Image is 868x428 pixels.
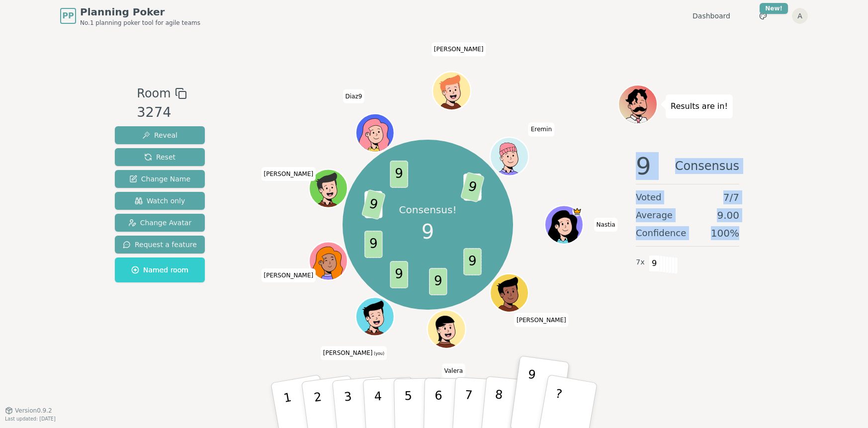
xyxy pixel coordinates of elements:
[62,10,74,22] span: PP
[115,126,205,144] button: Reveal
[514,313,569,327] span: Click to change your name
[15,407,52,415] span: Version 0.9.2
[399,203,457,217] p: Consensus!
[343,89,365,103] span: Click to change your name
[261,268,316,282] span: Click to change your name
[321,346,387,360] span: Click to change your name
[80,19,200,27] span: No.1 planning poker tool for agile teams
[693,11,730,21] a: Dashboard
[137,85,171,102] span: Room
[115,192,205,210] button: Watch only
[723,190,739,204] span: 7 / 7
[131,265,188,275] span: Named room
[636,208,673,222] span: Average
[432,42,486,56] span: Click to change your name
[129,174,190,184] span: Change Name
[115,236,205,254] button: Request a feature
[760,3,788,14] div: New!
[390,161,408,187] span: 9
[115,257,205,282] button: Named room
[441,363,465,377] span: Click to change your name
[636,226,686,240] span: Confidence
[144,152,175,162] span: Reset
[115,148,205,166] button: Reset
[115,214,205,232] button: Change Avatar
[671,99,728,113] p: Results are in!
[754,7,772,25] button: New!
[5,416,56,422] span: Last updated: [DATE]
[80,5,200,19] span: Planning Poker
[463,248,481,275] span: 9
[460,172,484,203] span: 9
[675,154,739,178] span: Consensus
[261,167,316,181] span: Click to change your name
[528,122,554,136] span: Click to change your name
[128,218,192,228] span: Change Avatar
[572,206,582,216] span: Nastia is the host
[137,102,186,123] div: 3274
[711,226,739,240] span: 100 %
[142,130,177,140] span: Reveal
[422,217,434,247] span: 9
[792,8,808,24] button: A
[522,367,537,422] p: 9
[364,231,382,257] span: 9
[636,257,645,268] span: 7 x
[135,196,185,206] span: Watch only
[373,351,385,356] span: (you)
[356,298,393,335] button: Click to change your avatar
[594,218,618,232] span: Click to change your name
[429,268,447,295] span: 9
[636,190,662,204] span: Voted
[717,208,739,222] span: 9.00
[60,5,200,27] a: PPPlanning PokerNo.1 planning poker tool for agile teams
[5,407,52,415] button: Version0.9.2
[123,240,197,250] span: Request a feature
[636,154,651,178] span: 9
[361,189,385,220] span: 9
[115,170,205,188] button: Change Name
[390,261,408,288] span: 9
[649,255,660,272] span: 9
